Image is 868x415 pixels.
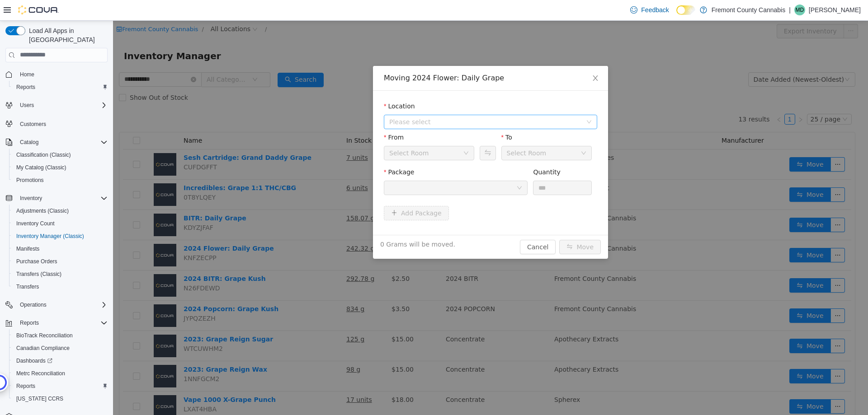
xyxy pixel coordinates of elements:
span: Canadian Compliance [13,343,108,354]
span: Promotions [16,177,44,184]
span: Adjustments (Classic) [16,207,69,214]
a: Canadian Compliance [13,343,73,354]
span: Users [20,102,34,109]
a: Manifests [13,243,43,254]
span: Please select [276,97,469,106]
div: Select Room [276,126,316,139]
label: Location [271,82,302,89]
a: Inventory Manager (Classic) [13,231,88,242]
span: Inventory Manager (Classic) [16,233,84,240]
i: icon: down [404,164,409,171]
span: Reports [16,317,108,328]
button: [US_STATE] CCRS [9,392,111,405]
button: Inventory Count [9,217,111,230]
span: MD [796,5,804,15]
span: Purchase Orders [16,258,57,265]
label: Package [271,148,301,155]
span: Reports [13,82,108,93]
input: Dark Mode [676,5,695,15]
button: Inventory Manager (Classic) [9,230,111,242]
button: Canadian Compliance [9,342,111,354]
span: Manifests [13,243,108,254]
a: Purchase Orders [13,256,61,267]
span: Washington CCRS [13,393,108,404]
button: Home [2,68,111,81]
button: Promotions [9,174,111,187]
span: Catalog [20,139,38,146]
div: Moving 2024 Flower: Daily Grape [271,52,484,62]
span: Transfers (Classic) [16,270,61,278]
button: Catalog [2,136,111,149]
span: BioTrack Reconciliation [13,330,108,341]
span: My Catalog (Classic) [16,164,66,171]
i: icon: down [468,130,473,136]
input: Quantity [420,160,478,174]
span: My Catalog (Classic) [13,162,108,173]
i: icon: down [473,98,479,105]
span: Canadian Compliance [16,345,70,352]
a: Classification (Classic) [13,149,75,160]
span: Metrc Reconciliation [13,368,108,379]
button: Inventory [16,193,46,204]
p: [PERSON_NAME] [809,5,861,15]
button: Inventory [2,192,111,205]
span: Operations [16,299,108,310]
i: icon: close [479,54,486,61]
a: Reports [13,82,39,93]
button: Purchase Orders [9,255,111,268]
span: Reports [16,382,35,390]
button: Manifests [9,242,111,255]
span: Load All Apps in [GEOGRAPHIC_DATA] [25,26,108,44]
span: Inventory [16,193,108,204]
button: Close [470,45,495,70]
button: My Catalog (Classic) [9,161,111,174]
a: Feedback [627,1,672,19]
button: Catalog [16,137,42,148]
button: Transfers [9,280,111,293]
span: Feedback [641,5,669,14]
button: Reports [2,317,111,329]
button: Reports [9,380,111,392]
button: Reports [9,81,111,93]
span: Reports [16,84,35,91]
a: [US_STATE] CCRS [13,393,67,404]
span: Inventory [20,195,42,202]
a: My Catalog (Classic) [13,162,70,173]
span: Transfers [16,283,39,290]
span: Metrc Reconciliation [16,370,65,377]
button: Adjustments (Classic) [9,205,111,217]
span: Classification (Classic) [16,151,71,159]
button: Customers [2,117,111,130]
span: Classification (Classic) [13,149,108,160]
button: Swap [367,125,382,140]
span: Transfers [13,281,108,292]
span: Transfers (Classic) [13,269,108,280]
span: 0 Grams will be moved. [267,219,342,228]
button: Reports [16,317,42,328]
label: Quantity [420,148,448,155]
span: Home [20,71,34,78]
a: Customers [16,119,50,130]
p: Fremont County Cannabis [712,5,785,15]
a: Dashboards [13,355,56,366]
span: Inventory Manager (Classic) [13,231,108,242]
label: To [388,113,399,120]
div: Select Room [394,126,434,139]
label: From [271,113,291,120]
a: Promotions [13,175,47,186]
span: Purchase Orders [13,256,108,267]
span: Promotions [13,175,108,186]
div: Megan Dame [794,5,805,15]
button: Metrc Reconciliation [9,367,111,380]
span: Manifests [16,245,39,252]
button: Classification (Classic) [9,149,111,161]
button: icon: plusAdd Package [271,185,336,200]
button: Transfers (Classic) [9,268,111,280]
a: BioTrack Reconciliation [13,330,76,341]
span: Reports [13,381,108,392]
span: Inventory Count [13,218,108,229]
span: Adjustments (Classic) [13,205,108,216]
span: Customers [16,118,108,129]
span: Catalog [16,137,108,148]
